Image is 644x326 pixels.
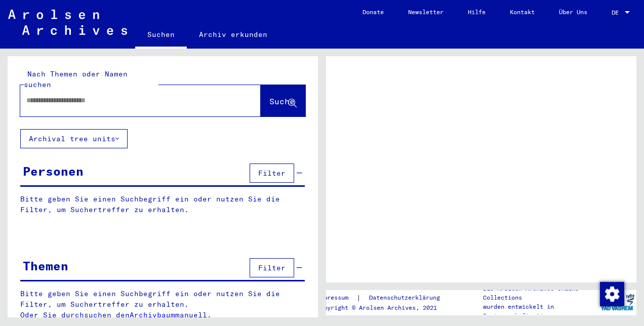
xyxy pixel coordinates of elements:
div: Themen [23,257,68,275]
a: Impressum [316,293,356,303]
span: Suche [269,96,295,106]
p: Copyright © Arolsen Archives, 2021 [316,303,452,312]
div: Personen [23,162,84,180]
button: Suche [261,85,305,116]
a: Archiv erkunden [187,22,279,47]
a: Datenschutzerklärung [361,293,452,303]
a: Suchen [135,22,187,49]
span: Filter [258,169,286,178]
button: Filter [250,164,294,183]
img: Zustimmung ändern [600,282,624,306]
span: Filter [258,263,286,272]
p: Die Arolsen Archives Online-Collections [483,284,597,302]
mat-label: Nach Themen oder Namen suchen [24,69,128,89]
a: Archivbaum [130,310,175,319]
p: Bitte geben Sie einen Suchbegriff ein oder nutzen Sie die Filter, um Suchertreffer zu erhalten. [20,194,305,215]
span: DE [612,9,623,16]
button: Archival tree units [20,129,128,148]
div: | [316,293,452,303]
img: yv_logo.png [598,290,636,315]
img: Arolsen_neg.svg [8,10,127,35]
p: Bitte geben Sie einen Suchbegriff ein oder nutzen Sie die Filter, um Suchertreffer zu erhalten. O... [20,289,305,320]
button: Filter [250,258,294,277]
p: wurden entwickelt in Partnerschaft mit [483,302,597,320]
